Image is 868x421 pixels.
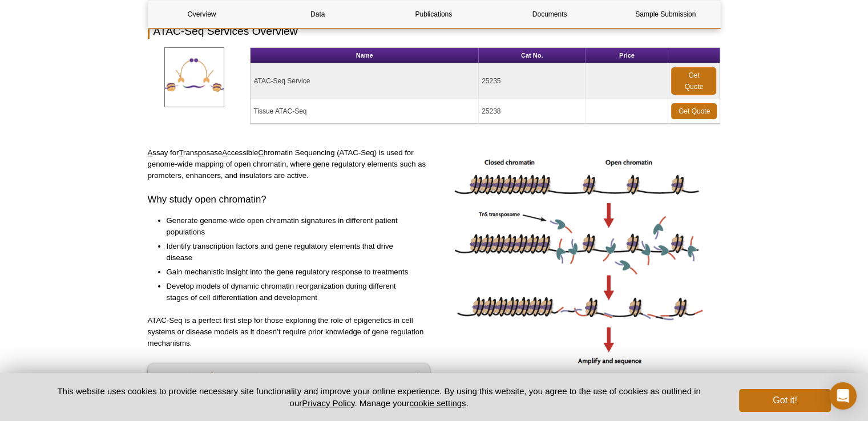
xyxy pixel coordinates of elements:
[38,385,721,409] p: This website uses cookies to provide necessary site functionality and improve your online experie...
[167,241,419,264] li: Identify transcription factors and gene regulatory elements that drive disease
[829,382,857,410] div: Open Intercom Messenger
[251,63,479,99] td: ATAC-Seq Service
[586,48,668,63] th: Price
[479,99,586,124] td: 25238
[167,266,419,278] li: Gain mechanistic insight into the gene regulatory response to treatments
[739,389,830,412] button: Got it!
[409,398,466,408] button: cookie settings
[148,315,430,349] p: ATAC-Seq is a perfect first step for those exploring the role of epigenetics in cell systems or d...
[251,48,479,63] th: Name
[148,1,256,28] a: Overview
[671,103,717,119] a: Get Quote
[148,193,430,207] h3: Why study open chromatin?
[251,99,479,124] td: Tissue ATAC-Seq
[179,148,183,157] u: T
[451,147,708,369] img: ATAC-Seq image
[148,148,153,157] u: A
[167,281,419,303] li: Develop models of dynamic chromatin reorganization during different stages of cell differentiatio...
[671,67,716,95] a: Get Quote
[479,63,586,99] td: 25235
[612,1,719,28] a: Sample Submission
[264,1,372,28] a: Data
[479,48,586,63] th: Cat No.
[222,148,227,157] u: A
[148,363,430,388] a: Learn More About ATAC-Seq
[258,148,264,157] u: C
[167,215,419,238] li: Generate genome-wide open chromatin signatures in different patient populations
[302,398,354,408] a: Privacy Policy
[148,23,721,39] h2: ATAC-Seq Services Overview
[496,1,603,28] a: Documents
[164,47,224,107] img: ATAC-SeqServices
[380,1,487,28] a: Publications
[148,147,430,181] p: ssay for ransposase ccessible hromatin Sequencing (ATAC-Seq) is used for genome-wide mapping of o...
